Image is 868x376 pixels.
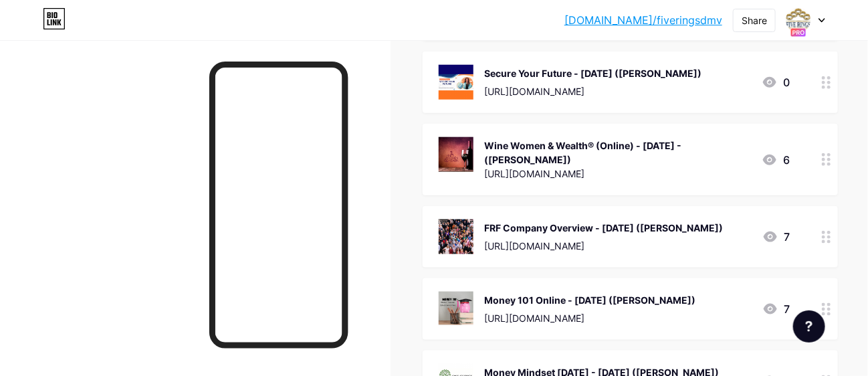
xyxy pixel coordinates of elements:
[484,84,701,98] div: [URL][DOMAIN_NAME]
[564,12,722,28] a: [DOMAIN_NAME]/fiveringsdmv
[484,167,751,181] div: [URL][DOMAIN_NAME]
[762,74,790,90] div: 0
[439,219,473,254] img: FRF Company Overview - Mon 10/20 (Erica Willis Moore)
[762,229,790,245] div: 7
[484,311,695,325] div: [URL][DOMAIN_NAME]
[484,221,723,235] div: FRF Company Overview - [DATE] ([PERSON_NAME])
[484,293,695,307] div: Money 101 Online - [DATE] ([PERSON_NAME])
[439,137,473,172] img: Wine Women & Wealth® (Online) - Tuesday 10/14 - (Kimberly Y. Evans)
[742,13,767,27] div: Share
[762,152,790,168] div: 6
[786,7,811,33] img: fiveringsdmv
[215,68,342,343] iframe: To enrich screen reader interactions, please activate Accessibility in Grammarly extension settings
[439,65,473,100] img: Secure Your Future - Sun 10/12 (Raykel Tolson)
[484,138,751,167] div: Wine Women & Wealth® (Online) - [DATE] - ([PERSON_NAME])
[484,239,723,253] div: [URL][DOMAIN_NAME]
[484,66,701,80] div: Secure Your Future - [DATE] ([PERSON_NAME])
[762,301,790,317] div: 7
[439,292,473,326] img: Money 101 Online - Mon 10/20 (Erica Willis Moore)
